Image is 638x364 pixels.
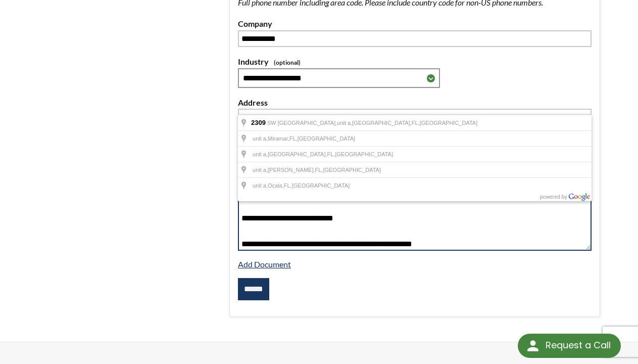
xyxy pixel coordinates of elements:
span: SW [GEOGRAPHIC_DATA], [267,120,337,126]
span: unit a, [337,120,352,126]
span: unit a, [253,135,268,142]
label: Company [238,17,592,30]
span: [GEOGRAPHIC_DATA], [268,151,327,157]
span: [GEOGRAPHIC_DATA] [323,167,381,173]
span: [GEOGRAPHIC_DATA] [298,135,356,142]
span: unit a, [253,151,268,157]
a: Add Document [238,259,291,269]
span: FL, [289,135,298,142]
span: [GEOGRAPHIC_DATA] [420,120,478,126]
div: Request a Call [546,334,611,357]
span: Ocala, [268,183,284,189]
span: [PERSON_NAME], [268,167,315,173]
span: [GEOGRAPHIC_DATA], [352,120,412,126]
img: round button [525,338,541,354]
label: Industry [238,55,592,68]
label: Address [238,96,592,109]
span: 2309 [251,119,266,126]
span: FL, [315,167,323,173]
span: FL, [284,183,292,189]
span: FL, [327,151,335,157]
span: [GEOGRAPHIC_DATA] [292,183,350,189]
div: Request a Call [518,334,621,358]
span: FL, [412,120,420,126]
span: unit a, [253,167,268,173]
span: Miramar, [268,135,289,142]
span: [GEOGRAPHIC_DATA] [335,151,393,157]
span: unit a, [253,183,268,189]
